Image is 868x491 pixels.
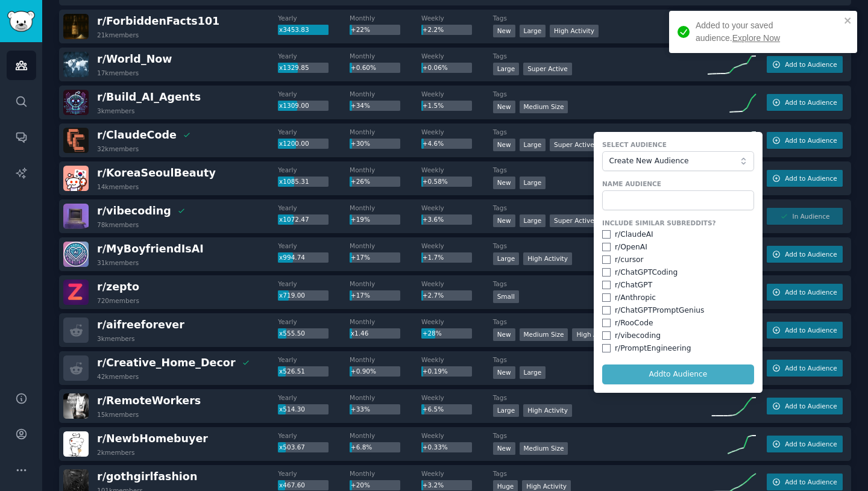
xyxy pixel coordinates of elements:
[350,280,421,288] dt: Monthly
[423,481,444,489] span: +3.2%
[493,52,708,60] dt: Tags
[767,94,843,111] button: Add to Audience
[523,63,572,75] div: Super Active
[421,242,493,250] dt: Weekly
[421,280,493,288] dt: Weekly
[279,405,305,413] span: x514.30
[615,305,704,316] div: r/ ChatGPTPromptGenius
[63,52,89,77] img: World_Now
[520,177,546,189] div: Large
[785,98,837,107] span: Add to Audience
[97,69,139,77] div: 17k members
[63,166,89,191] img: KoreaSeoulBeauty
[421,14,493,22] dt: Weekly
[520,101,568,113] div: Medium Size
[421,52,493,60] dt: Weekly
[351,481,370,489] span: +20%
[97,433,208,445] span: r/ NewbHomebuyer
[615,280,652,291] div: r/ ChatGPT
[97,167,216,179] span: r/ KoreaSeoulBeauty
[351,292,370,299] span: +17%
[493,166,708,174] dt: Tags
[785,478,837,486] span: Add to Audience
[63,128,89,153] img: ClaudeCode
[350,431,421,440] dt: Monthly
[351,254,370,261] span: +17%
[785,250,837,258] span: Add to Audience
[767,360,843,377] button: Add to Audience
[609,156,741,167] span: Create New Audience
[350,128,421,136] dt: Monthly
[785,174,837,183] span: Add to Audience
[97,107,135,115] div: 3k members
[550,139,599,151] div: Super Active
[423,216,444,223] span: +3.6%
[421,431,493,440] dt: Weekly
[97,334,135,343] div: 3k members
[421,166,493,174] dt: Weekly
[351,140,370,147] span: +30%
[351,178,370,185] span: +26%
[279,140,309,147] span: x1200.00
[615,242,647,253] div: r/ OpenAI
[63,280,89,305] img: zepto
[351,26,370,33] span: +22%
[97,448,135,457] div: 2k members
[421,204,493,212] dt: Weekly
[350,355,421,364] dt: Monthly
[615,343,691,354] div: r/ PromptEngineering
[279,26,309,33] span: x3453.83
[493,393,708,402] dt: Tags
[278,90,350,98] dt: Yearly
[493,25,515,37] div: New
[785,60,837,69] span: Add to Audience
[278,166,350,174] dt: Yearly
[63,204,89,229] img: vibecoding
[279,64,309,71] span: x1329.85
[493,139,515,151] div: New
[97,53,172,65] span: r/ World_Now
[550,214,599,227] div: Super Active
[493,317,708,326] dt: Tags
[423,367,448,375] span: +0.19%
[97,471,197,483] span: r/ gothgirlfashion
[97,281,139,293] span: r/ zepto
[423,405,444,413] span: +6.5%
[785,402,837,410] span: Add to Audience
[493,469,708,478] dt: Tags
[785,288,837,296] span: Add to Audience
[279,178,309,185] span: x1085.31
[97,410,139,419] div: 15k members
[351,102,370,109] span: +34%
[279,443,305,451] span: x503.67
[351,216,370,223] span: +19%
[97,145,139,153] div: 32k members
[767,436,843,452] button: Add to Audience
[520,366,546,379] div: Large
[97,220,139,229] div: 78k members
[278,280,350,288] dt: Yearly
[520,214,546,227] div: Large
[493,101,515,113] div: New
[278,242,350,250] dt: Yearly
[279,216,309,223] span: x1072.47
[421,469,493,478] dt: Weekly
[351,443,372,451] span: +6.8%
[767,56,843,73] button: Add to Audience
[97,296,139,305] div: 720 members
[493,63,520,75] div: Large
[615,293,656,304] div: r/ Anthropic
[350,393,421,402] dt: Monthly
[423,140,444,147] span: +4.6%
[421,128,493,136] dt: Weekly
[279,292,305,299] span: x719.00
[97,372,139,381] div: 42k members
[493,204,708,212] dt: Tags
[572,328,621,341] div: High Activity
[97,395,201,407] span: r/ RemoteWorkers
[493,242,708,250] dt: Tags
[844,16,852,25] button: close
[278,204,350,212] dt: Yearly
[350,469,421,478] dt: Monthly
[423,26,444,33] span: +2.2%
